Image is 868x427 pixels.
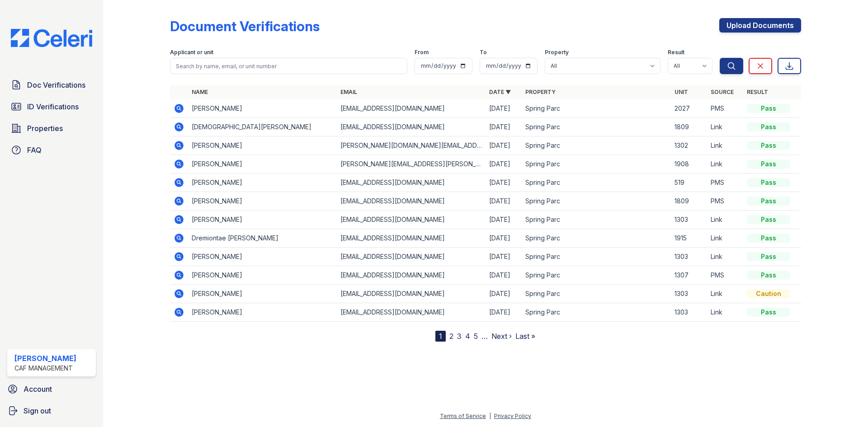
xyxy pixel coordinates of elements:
td: Link [707,303,743,322]
td: [PERSON_NAME][DOMAIN_NAME][EMAIL_ADDRESS][DOMAIN_NAME] [337,136,486,155]
td: Link [707,136,743,155]
td: Spring Parc [522,155,670,174]
td: Spring Parc [522,136,670,155]
a: Last » [515,332,535,341]
td: [PERSON_NAME] [188,136,337,155]
label: To [480,49,487,56]
td: 1809 [671,192,707,211]
td: Spring Parc [522,99,670,118]
div: Pass [747,122,790,131]
td: Dremiontae [PERSON_NAME] [188,229,337,248]
td: [PERSON_NAME] [188,99,337,118]
td: [PERSON_NAME] [188,285,337,303]
div: Document Verifications [170,18,320,34]
td: [EMAIL_ADDRESS][DOMAIN_NAME] [337,192,486,211]
input: Search by name, email, or unit number [170,58,407,74]
span: Sign out [24,405,51,416]
td: [EMAIL_ADDRESS][DOMAIN_NAME] [337,99,486,118]
td: 1303 [671,211,707,229]
a: 5 [474,332,478,341]
a: Name [192,89,208,95]
a: Email [340,89,357,95]
span: Properties [27,123,63,134]
label: Result [668,49,684,56]
a: Property [525,89,556,95]
td: Link [707,285,743,303]
td: [DEMOGRAPHIC_DATA][PERSON_NAME] [188,118,337,136]
td: [DATE] [486,285,522,303]
td: Link [707,229,743,248]
div: 1 [435,331,446,342]
a: 3 [457,332,462,341]
td: [EMAIL_ADDRESS][DOMAIN_NAME] [337,229,486,248]
div: Pass [747,197,790,206]
td: 519 [671,174,707,192]
a: Date ▼ [489,89,511,95]
td: [DATE] [486,136,522,155]
label: Property [545,49,569,56]
div: [PERSON_NAME] [14,353,76,364]
a: Doc Verifications [7,76,96,94]
a: ID Verifications [7,98,96,116]
td: [PERSON_NAME] [188,155,337,174]
td: [PERSON_NAME] [188,211,337,229]
td: PMS [707,99,743,118]
td: [PERSON_NAME] [188,192,337,211]
a: Properties [7,119,96,137]
span: Doc Verifications [27,80,85,90]
td: 1915 [671,229,707,248]
a: Account [4,380,99,398]
a: 2 [449,332,453,341]
div: CAF Management [14,364,76,373]
td: Link [707,155,743,174]
td: Link [707,118,743,136]
td: Spring Parc [522,174,670,192]
a: FAQ [7,141,96,159]
a: Result [747,89,768,95]
td: 1307 [671,266,707,285]
div: Pass [747,234,790,243]
td: 1302 [671,136,707,155]
a: Source [711,89,734,95]
td: Spring Parc [522,118,670,136]
td: Link [707,248,743,266]
td: Spring Parc [522,192,670,211]
td: [DATE] [486,266,522,285]
a: Terms of Service [440,413,486,419]
td: [PERSON_NAME] [188,248,337,266]
a: Upload Documents [719,18,801,33]
div: | [489,413,491,419]
td: [PERSON_NAME] [188,303,337,322]
div: Pass [747,178,790,187]
a: Sign out [4,402,99,420]
td: [EMAIL_ADDRESS][DOMAIN_NAME] [337,266,486,285]
td: Spring Parc [522,303,670,322]
span: Account [24,384,52,394]
td: [EMAIL_ADDRESS][DOMAIN_NAME] [337,118,486,136]
span: … [481,331,488,342]
td: PMS [707,266,743,285]
label: From [415,49,429,56]
td: [DATE] [486,155,522,174]
td: 1303 [671,248,707,266]
div: Pass [747,160,790,169]
td: Link [707,211,743,229]
div: Caution [747,289,790,298]
td: 1908 [671,155,707,174]
td: [PERSON_NAME] [188,174,337,192]
td: [EMAIL_ADDRESS][DOMAIN_NAME] [337,303,486,322]
td: 1303 [671,285,707,303]
td: [EMAIL_ADDRESS][DOMAIN_NAME] [337,174,486,192]
td: [DATE] [486,303,522,322]
td: [DATE] [486,99,522,118]
a: Next › [491,332,512,341]
td: [EMAIL_ADDRESS][DOMAIN_NAME] [337,285,486,303]
td: [EMAIL_ADDRESS][DOMAIN_NAME] [337,211,486,229]
td: 1809 [671,118,707,136]
td: [DATE] [486,192,522,211]
td: [DATE] [486,118,522,136]
td: [DATE] [486,174,522,192]
div: Pass [747,252,790,261]
a: Unit [675,89,688,95]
